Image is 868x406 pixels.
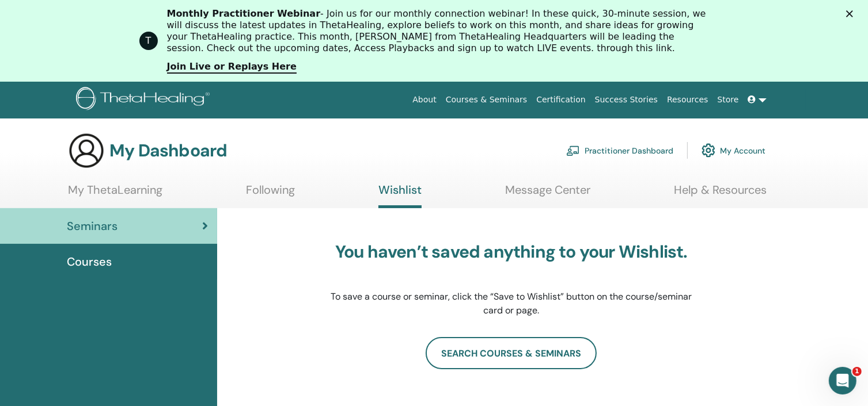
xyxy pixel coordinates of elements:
[378,183,422,208] a: Wishlist
[566,137,673,163] a: Practitioner Dashboard
[702,140,715,160] img: cog.svg
[532,89,590,110] a: Certification
[674,183,767,205] a: Help & Resources
[846,10,858,17] div: Close
[441,89,532,110] a: Courses & Seminars
[67,217,117,235] span: Seminars
[330,242,693,262] h3: You haven’t saved anything to your Wishlist.
[566,145,580,156] img: chalkboard-teacher.svg
[68,183,162,205] a: My ThetaLearning
[167,61,297,74] a: Join Live or Replays Here
[67,253,112,270] span: Courses
[68,132,105,169] img: generic-user-icon.jpg
[505,183,590,205] a: Message Center
[852,367,862,376] span: 1
[702,137,765,163] a: My Account
[408,89,441,110] a: About
[167,8,711,54] div: - Join us for our monthly connection webinar! In these quick, 30-minute session, we will discuss ...
[109,140,227,161] h3: My Dashboard
[713,89,744,110] a: Store
[590,89,662,110] a: Success Stories
[246,183,295,205] a: Following
[426,337,597,369] a: search courses & seminars
[139,32,158,50] div: Profile image for ThetaHealing
[330,290,693,317] p: To save a course or seminar, click the “Save to Wishlist” button on the course/seminar card or page.
[167,8,321,19] b: Monthly Practitioner Webinar
[662,89,713,110] a: Resources
[76,87,214,113] img: logo.png
[829,367,856,394] iframe: Intercom live chat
